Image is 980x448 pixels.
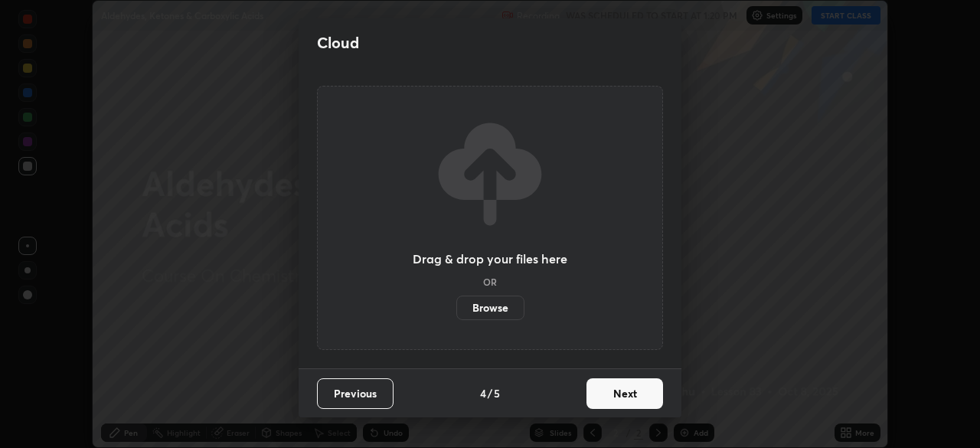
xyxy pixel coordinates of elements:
[488,385,492,401] h4: /
[483,277,497,286] h5: OR
[317,378,394,409] button: Previous
[317,33,359,53] h2: Cloud
[413,253,567,265] h3: Drag & drop your files here
[494,385,500,401] h4: 5
[480,385,486,401] h4: 4
[586,378,663,409] button: Next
